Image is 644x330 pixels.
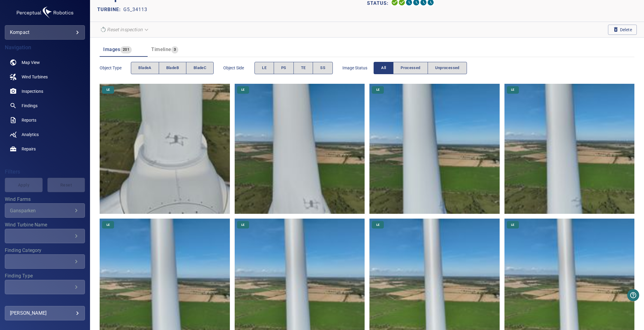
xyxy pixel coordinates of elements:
span: Image Status [342,65,374,71]
div: Wind Turbine Name [5,229,85,243]
a: map noActive [5,55,85,70]
span: Delete [613,26,632,33]
button: bladeA [131,62,159,74]
button: Unprocessed [428,62,467,74]
a: findings noActive [5,98,85,113]
span: LE [238,223,248,227]
span: 201 [120,46,132,53]
span: Map View [22,59,40,65]
span: Reports [22,117,36,123]
span: bladeC [194,65,206,71]
label: Wind Turbine Name [5,223,85,227]
span: All [381,65,386,71]
span: LE [238,88,248,92]
span: TE [301,65,306,71]
div: objectType [131,62,214,74]
span: Wind Turbines [22,74,48,80]
button: Delete [608,25,637,35]
a: windturbines noActive [5,70,85,84]
span: LE [262,65,266,71]
div: Wind Farms [5,203,85,218]
span: LE [103,88,113,92]
span: Object type [100,65,131,71]
button: SS [313,62,333,74]
span: SS [320,65,325,71]
label: Wind Farms [5,197,85,202]
span: PS [281,65,286,71]
button: TE [293,62,313,74]
span: LE [507,223,518,227]
p: G5_34113 [123,6,147,13]
span: Repairs [22,146,36,152]
h4: Navigation [5,44,85,50]
span: Images [103,47,120,52]
button: bladeB [159,62,186,74]
button: All [374,62,393,74]
label: Finding Category [5,248,85,253]
button: LE [254,62,274,74]
a: reports noActive [5,113,85,127]
span: 3 [171,46,178,53]
span: Timeline [151,47,171,52]
p: TURBINE: [97,6,123,13]
label: Finding Type [5,274,85,278]
span: Processed [401,65,420,71]
span: Findings [22,103,38,109]
div: Finding Type [5,280,85,294]
span: bladeA [138,65,151,71]
span: LE [103,223,113,227]
h4: Filters [5,169,85,175]
em: Reset inspection [107,27,142,32]
span: LE [507,88,518,92]
div: Reset inspection [97,24,152,35]
span: LE [373,223,383,227]
a: repairs noActive [5,142,85,156]
span: Inspections [22,88,43,94]
button: bladeC [186,62,214,74]
img: kompact-logo [15,5,75,20]
span: LE [373,88,383,92]
span: Analytics [22,132,39,138]
div: Finding Category [5,254,85,269]
div: objectSide [254,62,333,74]
div: [PERSON_NAME] [10,308,80,318]
div: kompact [5,25,85,40]
div: kompact [10,28,80,37]
div: Gansparken [10,208,73,213]
a: analytics noActive [5,127,85,142]
a: inspections noActive [5,84,85,98]
span: bladeB [166,65,179,71]
button: PS [274,62,294,74]
span: Unprocessed [435,65,459,71]
div: Unable to reset the inspection due to your user permissions [97,24,152,35]
div: imageStatus [374,62,467,74]
span: Object Side [223,65,254,71]
button: Processed [393,62,428,74]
